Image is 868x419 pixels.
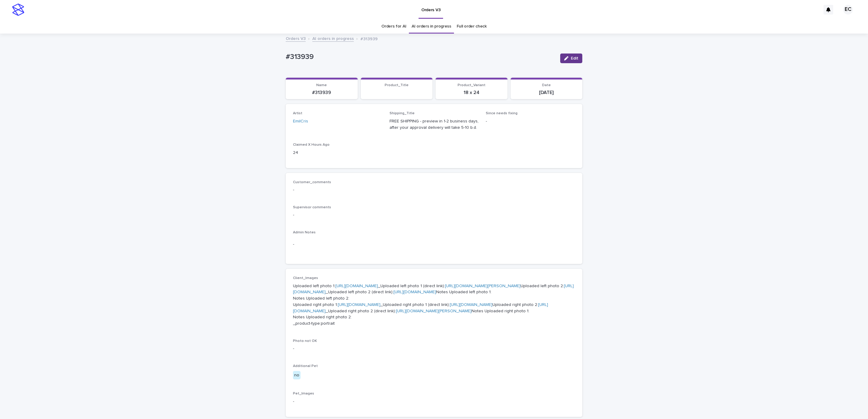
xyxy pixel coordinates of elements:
[293,346,575,352] p: -
[293,364,318,368] span: Additional Pet
[439,90,504,96] p: 18 x 24
[412,19,451,34] a: AI orders in progress
[393,290,436,294] a: [URL][DOMAIN_NAME]
[293,212,575,218] p: -
[293,187,575,193] p: -
[293,180,331,184] span: Customer_comments
[293,339,317,343] span: Photo not OK
[293,231,316,234] span: Admin Notes
[390,118,479,131] p: FREE SHIPPING - preview in 1-2 business days, after your approval delivery will take 5-10 b.d.
[335,284,378,288] a: [URL][DOMAIN_NAME]
[293,241,575,248] p: -
[486,112,518,115] span: Since needs fixing
[293,276,318,280] span: Client_Images
[289,90,354,96] p: #313939
[571,56,578,60] span: Edit
[385,83,409,87] span: Product_Title
[286,35,306,42] a: Orders V3
[396,309,472,313] a: [URL][DOMAIN_NAME][PERSON_NAME]
[514,90,579,96] p: [DATE]
[445,284,521,288] a: [URL][DOMAIN_NAME][PERSON_NAME]
[560,54,582,63] button: Edit
[293,206,331,209] span: Supervisor comments
[390,112,415,115] span: Shipping_Title
[286,53,555,61] p: #313939
[458,83,485,87] span: Product_Variant
[293,143,330,147] span: Claimed X Hours Ago
[293,392,314,395] span: Pet_Images
[457,19,487,34] a: Full order check
[12,4,24,16] img: stacker-logo-s-only.png
[293,150,382,156] p: 24
[293,283,575,327] p: Uploaded left photo 1: _Uploaded left photo 1 (direct link): Uploaded left photo 2: _Uploaded lef...
[293,398,575,405] p: -
[450,303,492,307] a: [URL][DOMAIN_NAME]
[293,303,548,313] a: [URL][DOMAIN_NAME]
[381,19,406,34] a: Orders for AI
[338,303,380,307] a: [URL][DOMAIN_NAME]
[312,35,354,42] a: AI orders in progress
[360,35,378,42] p: #313939
[486,118,575,125] p: -
[293,112,302,115] span: Artist
[293,118,308,125] a: EmilCris
[316,83,327,87] span: Name
[542,83,551,87] span: Date
[843,5,853,15] div: EC
[293,371,301,380] div: no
